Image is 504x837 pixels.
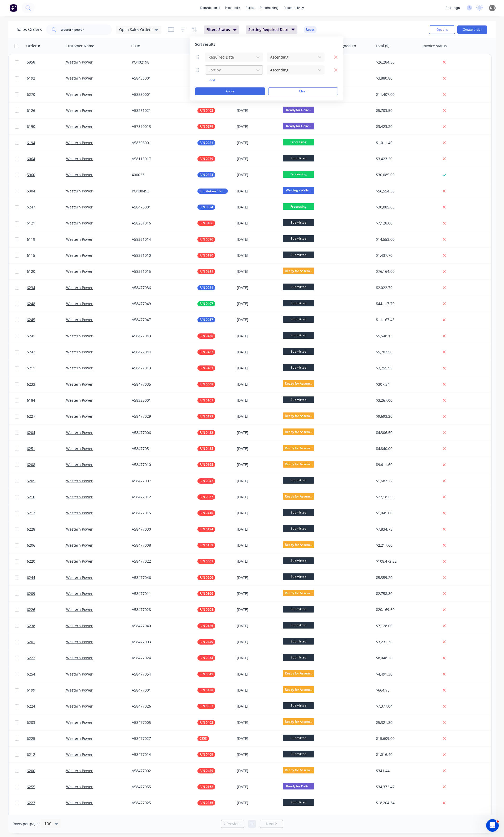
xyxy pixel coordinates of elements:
span: Substation Steel & Ali [199,189,226,194]
span: Welding - Wella... [283,187,314,193]
a: Western Power [66,575,93,580]
button: P/N 0049 [197,672,215,677]
span: 6255 [27,784,35,789]
button: P/N 0356 [197,800,215,805]
span: 6209 [27,591,35,596]
span: 6206 [27,543,35,548]
span: P/N 0402 [199,720,213,725]
button: P/N 0042 [197,478,215,484]
span: 6254 [27,672,35,677]
a: 6228 [27,521,66,537]
button: Substation Steel & Ali [197,189,228,194]
span: 6244 [27,575,35,580]
h1: Sales Orders [17,27,42,32]
a: Western Power [66,768,93,773]
a: 6245 [27,312,66,328]
a: 6200 [27,763,66,779]
span: 6211 [27,365,35,371]
button: 0358 [197,736,209,741]
span: 6242 [27,349,35,355]
a: 6205 [27,473,66,489]
a: Western Power [66,269,93,274]
span: P/N 0433 [199,430,213,435]
a: Western Power [66,301,93,306]
a: 6208 [27,457,66,473]
span: 6064 [27,156,35,161]
a: 6119 [27,232,66,247]
a: Page 1 is your current page [248,820,256,828]
span: P/N 0165 [199,462,213,467]
a: 6220 [27,553,66,569]
a: Western Power [66,527,93,532]
button: P/N 0456 [197,333,215,339]
button: add [205,78,263,82]
button: P/N 0366 [197,591,215,596]
a: 5958 [27,54,66,70]
span: 6228 [27,527,35,532]
span: P/N 0456 [199,333,213,339]
span: 6126 [27,108,35,113]
button: Clear [268,87,338,95]
div: $3,423.20 [376,156,417,161]
span: 6199 [27,688,35,693]
span: 6270 [27,92,35,97]
span: 6119 [27,237,35,242]
a: Western Power [66,607,93,612]
a: 6213 [27,505,66,521]
a: Western Power [66,752,93,757]
button: P/N 0409 [197,752,215,757]
button: P/N 0410 [197,510,215,516]
button: Filters:Status [204,25,239,34]
a: 6242 [27,344,66,360]
span: P/N 0324 [199,205,213,210]
button: P/N 0402 [197,720,215,725]
a: Western Power [66,382,93,387]
span: 6205 [27,478,35,484]
div: sales [243,4,257,12]
a: Western Power [66,720,93,725]
div: $7,128.00 [376,221,417,226]
a: 6251 [27,441,66,457]
div: A58436001 [132,76,190,81]
div: $56,554.30 [376,189,417,194]
a: 6209 [27,586,66,601]
div: Customer Name [66,43,94,49]
a: Western Power [66,591,93,596]
span: 0358 [199,736,207,741]
span: P/N 0190 [199,253,213,258]
div: [DATE] [237,140,279,145]
span: P/N 0354 [199,655,213,661]
div: [DATE] [237,156,279,161]
span: Ready for Deliv... [283,107,314,113]
a: Western Power [66,543,93,548]
button: P/N 0433 [197,430,215,435]
button: P/N 0186 [197,623,215,629]
div: $30,085.00 [376,172,417,177]
a: Western Power [66,317,93,322]
span: 6121 [27,221,35,226]
a: 6224 [27,698,66,714]
div: $1,011.40 [376,140,417,145]
a: Western Power [66,623,93,628]
span: 6192 [27,76,35,81]
a: 6254 [27,666,66,682]
button: P/N 0324 [197,172,215,177]
a: Western Power [66,205,93,210]
span: DH [490,6,495,10]
button: P/N 0354 [197,655,215,661]
div: A58398001 [132,140,190,145]
a: Western Power [66,189,93,193]
a: 6199 [27,682,66,698]
a: Western Power [66,510,93,515]
span: 6224 [27,704,35,709]
button: P/N 0081 [197,285,215,290]
a: Western Power [66,478,93,483]
span: P/N 0438 [199,688,213,693]
a: Western Power [66,285,93,290]
button: P/N 0081 [197,140,215,145]
span: Next [266,821,274,826]
div: productivity [281,4,307,12]
span: Filters: Status [206,27,230,32]
button: P/N 0461 [197,365,215,371]
a: 6248 [27,296,66,312]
